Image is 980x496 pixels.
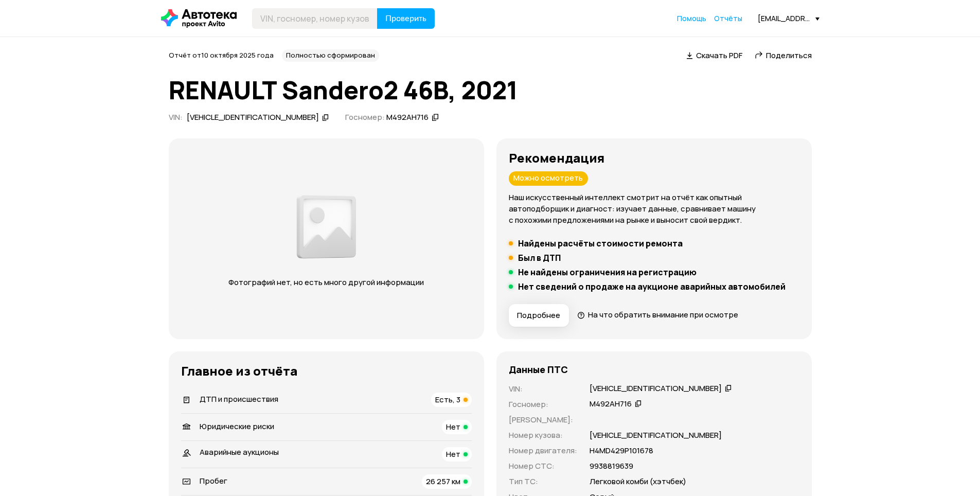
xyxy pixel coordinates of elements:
span: VIN : [169,112,183,122]
h5: Нет сведений о продаже на аукционе аварийных автомобилей [518,281,786,292]
h5: Был в ДТП [518,253,561,263]
span: Скачать PDF [696,50,742,61]
p: [VEHICLE_IDENTIFICATION_NUMBER] [590,430,722,441]
div: Полностью сформирован [282,49,379,62]
a: Помощь [677,13,706,24]
p: Номер СТС : [509,460,577,472]
span: Госномер: [345,112,385,122]
button: Проверить [377,8,435,29]
div: Можно осмотреть [509,171,588,186]
div: М492АН716 [386,112,429,123]
span: Аварийные аукционы [200,447,279,457]
a: Скачать PDF [686,50,742,61]
span: Пробег [200,475,227,486]
span: Поделиться [766,50,812,61]
h3: Рекомендация [509,151,799,165]
h5: Не найдены ограничения на регистрацию [518,267,697,277]
p: 9938819639 [590,460,633,472]
p: H4MD429P101678 [590,445,653,456]
span: Есть, 3 [435,394,460,405]
a: Поделиться [755,50,812,61]
h5: Найдены расчёты стоимости ремонта [518,238,683,249]
button: Подробнее [509,304,569,327]
input: VIN, госномер, номер кузова [252,8,378,29]
p: Фотографий нет, но есть много другой информации [219,277,434,288]
p: Номер кузова : [509,430,577,441]
p: Наш искусственный интеллект смотрит на отчёт как опытный автоподборщик и диагност: изучает данные... [509,192,799,226]
span: На что обратить внимание при осмотре [588,309,738,320]
h3: Главное из отчёта [181,364,472,378]
div: М492АН716 [590,399,632,410]
div: [EMAIL_ADDRESS][DOMAIN_NAME] [758,13,819,23]
span: Юридические риски [200,421,274,432]
p: Легковой комби (хэтчбек) [590,476,686,487]
span: Нет [446,449,460,459]
a: Отчёты [714,13,742,24]
div: [VEHICLE_IDENTIFICATION_NUMBER] [187,112,319,123]
p: Номер двигателя : [509,445,577,456]
p: Тип ТС : [509,476,577,487]
span: ДТП и происшествия [200,394,278,404]
span: Отчёт от 10 октября 2025 года [169,50,274,60]
div: [VEHICLE_IDENTIFICATION_NUMBER] [590,383,722,394]
span: 26 257 км [426,476,460,487]
h1: RENAULT Sandero2 46B, 2021 [169,76,812,104]
p: VIN : [509,383,577,395]
img: 2a3f492e8892fc00.png [294,189,359,264]
a: На что обратить внимание при осмотре [577,309,739,320]
span: Подробнее [517,310,560,321]
p: Госномер : [509,399,577,410]
span: Нет [446,421,460,432]
span: Проверить [385,14,426,23]
p: [PERSON_NAME] : [509,414,577,426]
h4: Данные ПТС [509,364,568,375]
